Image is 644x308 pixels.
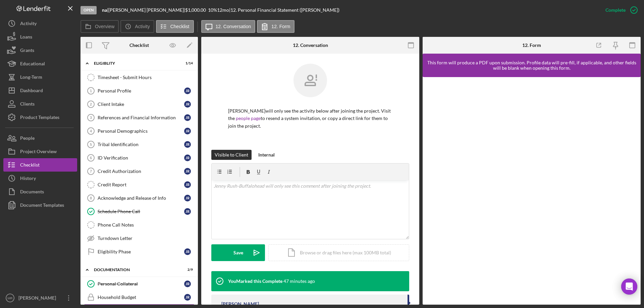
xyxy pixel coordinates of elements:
button: Overview [80,20,119,33]
a: 7Credit AuthorizationJR [84,165,195,178]
div: Client Intake [98,102,184,107]
div: Personal Demographics [98,128,184,134]
div: Personal Collateral [98,281,184,287]
div: 1 / 14 [181,61,193,65]
button: Save [211,244,265,261]
button: MR[PERSON_NAME] [3,291,77,305]
tspan: 6 [90,156,92,160]
div: J R [184,281,191,287]
a: 2Client IntakeJR [84,98,195,111]
div: Visible to Client [215,150,248,160]
button: Activity [120,20,154,33]
div: $1,000.00 [185,7,208,13]
div: | 12. Personal Financial Statement ([PERSON_NAME]) [229,7,339,13]
a: Phone Call Notes [84,218,195,232]
div: Phone Call Notes [98,222,194,228]
div: Household Budget [98,295,184,300]
p: [PERSON_NAME] will only see the activity below after joining the project. Visit the to resend a s... [228,107,392,130]
a: 3References and Financial InformationJR [84,111,195,124]
a: people page [236,115,261,121]
div: Acknowledge and Release of Info [98,195,184,201]
a: Eligibility PhaseJR [84,245,195,258]
div: J R [184,181,191,188]
label: 12. Form [271,24,290,29]
tspan: 1 [90,89,92,93]
a: 5Tribal IdentificationJR [84,138,195,151]
div: J R [184,155,191,161]
div: Complete [605,3,626,17]
div: J R [184,114,191,121]
tspan: 4 [90,129,92,133]
a: 4Personal DemographicsJR [84,124,195,138]
div: 2 / 9 [181,268,193,272]
div: Timesheet - Submit Hours [98,75,194,80]
label: 12. Conversation [216,24,251,29]
tspan: 5 [90,142,92,146]
div: Eligibility Phase [98,249,184,254]
div: J R [184,248,191,255]
a: 8Acknowledge and Release of InfoJR [84,191,195,205]
div: [PERSON_NAME] [PERSON_NAME] | [108,7,185,13]
div: Checklist [129,43,149,48]
a: 6ID VerificationJR [84,151,195,165]
div: Tribal Identification [98,142,184,147]
a: 1Personal ProfileJR [84,84,195,98]
div: Credit Authorization [98,169,184,174]
button: 12. Conversation [201,20,256,33]
a: Timesheet - Submit Hours [84,71,195,84]
tspan: 3 [90,116,92,120]
a: Household BudgetJR [84,291,195,304]
tspan: 8 [90,196,92,200]
div: Save [233,244,243,261]
label: Activity [135,24,150,29]
div: J R [184,208,191,215]
a: Personal CollateralJR [84,277,195,291]
div: Open Intercom Messenger [621,279,637,295]
label: Overview [95,24,114,29]
a: Credit ReportJR [84,178,195,191]
div: J R [184,101,191,108]
time: 2025-08-19 15:24 [283,279,315,284]
div: Open [80,6,97,14]
tspan: 2 [90,102,92,106]
div: J R [184,87,191,94]
div: [PERSON_NAME] [221,301,259,307]
a: Schedule Phone CallJR [84,205,195,218]
div: Turndown Letter [98,236,194,241]
div: Eligiblity [94,61,176,65]
iframe: Lenderfit form [429,84,635,298]
div: J R [184,141,191,148]
button: Complete [599,3,641,17]
button: 12. Form [257,20,294,33]
b: na [102,7,107,13]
